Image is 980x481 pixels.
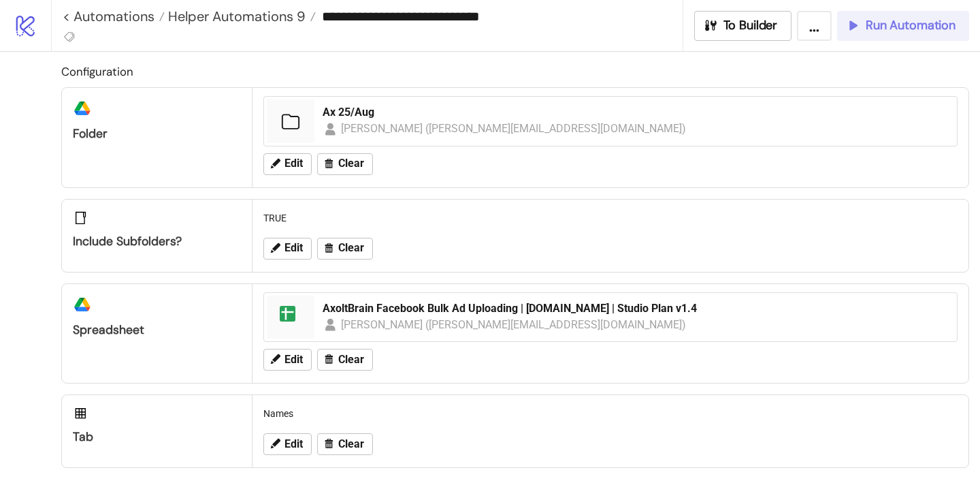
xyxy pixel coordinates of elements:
[165,7,306,25] span: Helper Automations 9
[837,11,969,41] button: Run Automation
[317,433,373,455] button: Clear
[284,438,303,450] span: Edit
[317,238,373,260] button: Clear
[284,242,303,254] span: Edit
[73,322,241,338] div: Spreadsheet
[165,10,316,23] a: Helper Automations 9
[263,433,312,455] button: Edit
[263,238,312,260] button: Edit
[338,438,364,450] span: Clear
[317,349,373,371] button: Clear
[263,153,312,175] button: Edit
[797,11,832,41] button: ...
[284,354,303,366] span: Edit
[323,105,949,120] div: Ax 25/Aug
[338,354,364,366] span: Clear
[323,301,949,316] div: AxoltBrain Facebook Bulk Ad Uploading | [DOMAIN_NAME] | Studio Plan v1.4
[61,63,969,80] h2: Configuration
[63,10,165,23] a: < Automations
[341,316,687,333] div: [PERSON_NAME] ([PERSON_NAME][EMAIL_ADDRESS][DOMAIN_NAME])
[284,157,303,170] span: Edit
[73,234,241,249] div: Include subfolders?
[258,401,963,426] div: Names
[341,120,687,137] div: [PERSON_NAME] ([PERSON_NAME][EMAIL_ADDRESS][DOMAIN_NAME])
[723,18,778,33] span: To Builder
[73,429,241,445] div: Tab
[317,153,373,175] button: Clear
[258,205,963,231] div: TRUE
[694,11,792,41] button: To Builder
[866,18,955,33] span: Run Automation
[263,349,312,371] button: Edit
[338,157,364,170] span: Clear
[73,126,241,142] div: Folder
[338,242,364,254] span: Clear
